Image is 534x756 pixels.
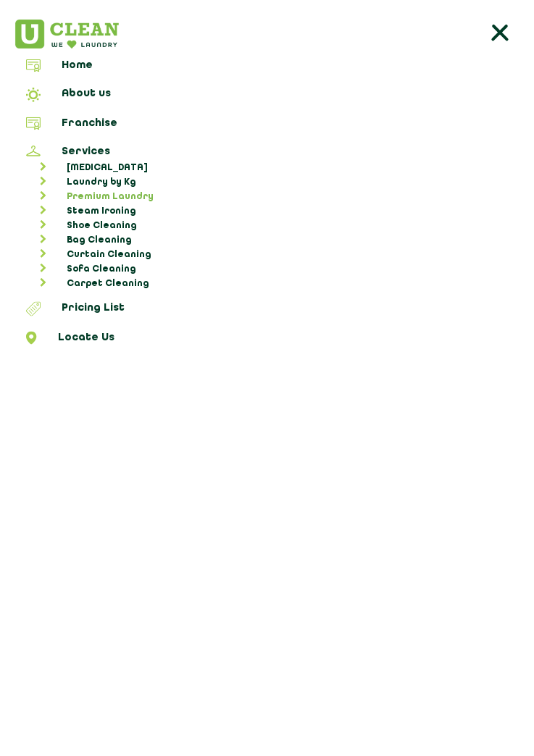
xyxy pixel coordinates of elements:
[20,277,529,291] a: Carpet Cleaning
[20,219,529,233] a: Shoe Cleaning
[20,248,529,262] a: Curtain Cleaning
[5,332,529,349] a: Locate Us
[5,88,529,106] a: About us
[20,190,529,204] a: Premium Laundry
[20,161,529,175] a: [MEDICAL_DATA]
[5,59,529,77] a: Home
[5,146,529,161] a: Services
[5,302,529,321] a: Pricing List
[5,20,119,49] img: UClean Laundry and Dry Cleaning
[20,262,529,277] a: Sofa Cleaning
[20,175,529,190] a: Laundry by Kg
[5,117,529,135] a: Franchise
[20,204,529,219] a: Steam Ironing
[20,233,529,248] a: Bag Cleaning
